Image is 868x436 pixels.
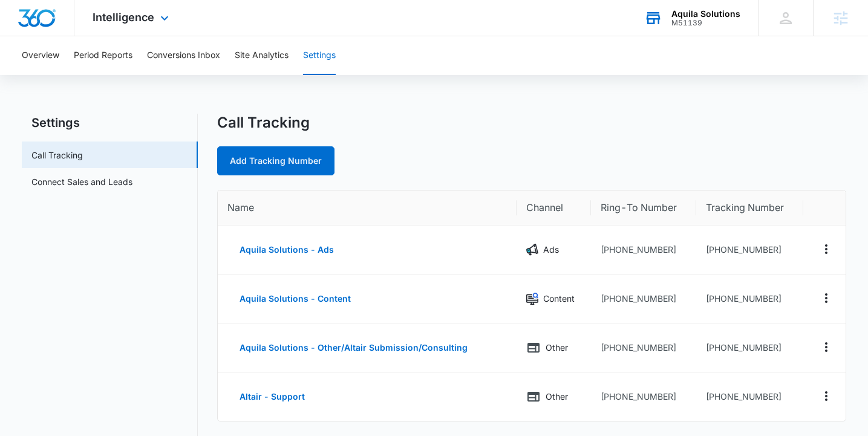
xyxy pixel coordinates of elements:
p: Ads [543,243,559,256]
p: Other [546,341,568,354]
td: [PHONE_NUMBER] [591,373,696,421]
a: Call Tracking [31,149,83,161]
button: Settings [303,36,336,75]
th: Name [218,190,517,226]
td: [PHONE_NUMBER] [591,226,696,275]
a: Add Tracking Number [217,146,334,175]
img: Ads [526,244,538,256]
p: Content [543,292,575,305]
div: account name [671,9,740,19]
button: Actions [817,288,836,308]
td: [PHONE_NUMBER] [696,275,803,324]
button: Altair - Support [227,382,317,411]
h2: Settings [22,114,198,132]
td: [PHONE_NUMBER] [696,373,803,421]
button: Actions [817,386,836,406]
button: Aquila Solutions - Ads [227,235,346,264]
button: Actions [817,337,836,357]
img: Content [526,293,538,305]
button: Aquila Solutions - Other/Altair Submission/Consulting [227,333,480,362]
button: Conversions Inbox [147,36,220,75]
a: Connect Sales and Leads [31,175,132,188]
td: [PHONE_NUMBER] [696,226,803,275]
div: account id [671,19,740,27]
td: [PHONE_NUMBER] [591,275,696,324]
button: Site Analytics [235,36,289,75]
td: [PHONE_NUMBER] [591,324,696,373]
th: Channel [517,190,591,226]
button: Aquila Solutions - Content [227,284,363,313]
th: Tracking Number [696,190,803,226]
h1: Call Tracking [217,114,310,132]
p: Other [546,390,568,403]
button: Period Reports [74,36,132,75]
span: Intelligence [93,11,154,24]
button: Actions [817,239,836,259]
th: Ring-To Number [591,190,696,226]
td: [PHONE_NUMBER] [696,324,803,373]
button: Overview [22,36,59,75]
